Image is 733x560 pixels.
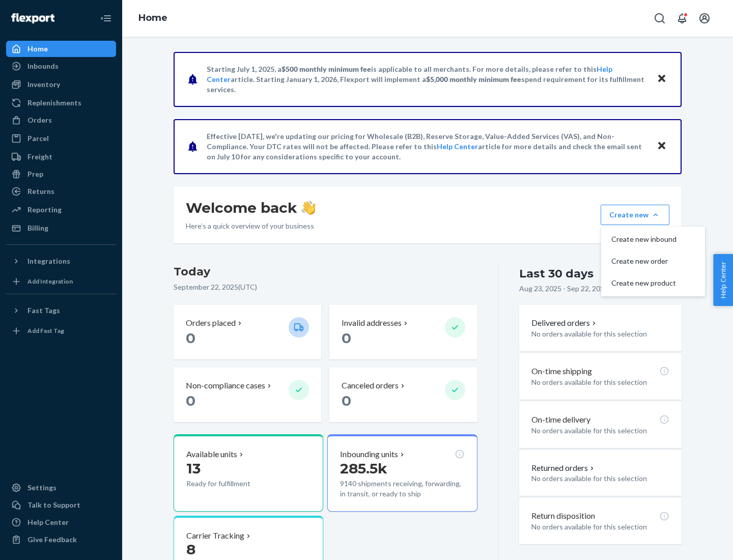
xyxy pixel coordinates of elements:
[329,368,477,422] button: Canceled orders 0
[27,277,73,286] div: Add Integration
[603,229,703,250] button: Create new inbound
[27,152,52,162] div: Freight
[27,305,60,316] div: Fast Tags
[27,79,60,90] div: Inventory
[713,254,733,306] button: Help Center
[342,317,402,329] p: Invalid addresses
[186,317,236,329] p: Orders placed
[655,72,668,87] button: Close
[174,282,477,292] p: September 22, 2025 ( UTC )
[6,531,116,548] button: Give Feedback
[650,8,670,29] button: Open Search Box
[6,480,116,496] a: Settings
[207,131,647,162] p: Effective [DATE], we're updating our pricing for Wholesale (B2B), Reserve Storage, Value-Added Se...
[27,223,48,233] div: Billing
[327,434,477,512] button: Inbounding units285.5k9140 shipments receiving, forwarding, in transit, or ready to ship
[6,323,116,339] a: Add Fast Tag
[6,149,116,165] a: Freight
[6,220,116,236] a: Billing
[531,366,592,377] p: On-time shipping
[531,473,669,484] p: No orders available for this selection
[27,326,64,335] div: Add Fast Tag
[329,305,477,359] button: Invalid addresses 0
[27,483,57,493] div: Settings
[174,434,323,512] button: Available units13Ready for fulfillment
[6,76,116,93] a: Inventory
[27,535,77,545] div: Give Feedback
[655,139,668,154] button: Close
[6,58,116,74] a: Inbounds
[6,166,116,182] a: Prep
[207,64,647,95] p: Starting July 1, 2025, a is applicable to all merchants. For more details, please refer to this a...
[186,392,195,409] span: 0
[6,202,116,218] a: Reporting
[27,115,52,125] div: Orders
[186,199,316,217] h1: Welcome back
[186,460,201,477] span: 13
[6,273,116,290] a: Add Integration
[11,13,54,23] img: Flexport logo
[426,75,521,83] span: $5,000 monthly minimum fee
[531,462,596,474] button: Returned orders
[340,449,398,460] p: Inbounding units
[531,522,669,532] p: No orders available for this selection
[342,392,351,409] span: 0
[27,98,81,108] div: Replenishments
[27,133,49,144] div: Parcel
[6,514,116,530] a: Help Center
[603,250,703,272] button: Create new order
[6,253,116,269] button: Integrations
[531,414,590,426] p: On-time delivery
[531,317,598,329] button: Delivered orders
[186,530,244,542] p: Carrier Tracking
[281,65,371,73] span: $500 monthly minimum fee
[342,380,399,391] p: Canceled orders
[6,183,116,200] a: Returns
[174,305,321,359] button: Orders placed 0
[6,497,116,513] a: Talk to Support
[601,205,669,225] button: Create newCreate new inboundCreate new orderCreate new product
[27,256,70,266] div: Integrations
[603,272,703,294] button: Create new product
[130,4,176,33] ol: breadcrumbs
[340,460,387,477] span: 285.5k
[6,112,116,128] a: Orders
[611,236,676,243] span: Create new inbound
[186,449,237,460] p: Available units
[27,61,59,71] div: Inbounds
[437,142,478,151] a: Help Center
[27,205,62,215] div: Reporting
[694,8,715,29] button: Open account menu
[174,264,477,280] h3: Today
[6,130,116,147] a: Parcel
[138,12,167,23] a: Home
[186,380,265,391] p: Non-compliance cases
[174,368,321,422] button: Non-compliance cases 0
[519,284,627,294] p: Aug 23, 2025 - Sep 22, 2025 ( UTC )
[519,266,594,282] div: Last 30 days
[27,517,69,527] div: Help Center
[6,302,116,319] button: Fast Tags
[27,500,80,510] div: Talk to Support
[186,479,280,489] p: Ready for fulfillment
[672,8,692,29] button: Open notifications
[340,479,464,499] p: 9140 shipments receiving, forwarding, in transit, or ready to ship
[186,329,195,347] span: 0
[27,169,43,179] div: Prep
[531,377,669,387] p: No orders available for this selection
[611,258,676,265] span: Create new order
[186,221,316,231] p: Here’s a quick overview of your business
[27,44,48,54] div: Home
[342,329,351,347] span: 0
[531,329,669,339] p: No orders available for this selection
[27,186,54,197] div: Returns
[6,95,116,111] a: Replenishments
[186,541,195,558] span: 8
[531,426,669,436] p: No orders available for this selection
[301,201,316,215] img: hand-wave emoji
[6,41,116,57] a: Home
[611,279,676,287] span: Create new product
